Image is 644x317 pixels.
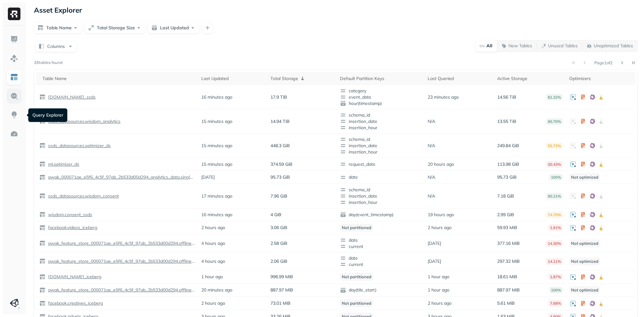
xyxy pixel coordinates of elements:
a: qwak_feature_store_000071ae_e5f6_4c5f_97ab_2b533d00d294.offline_feature_store_arpumizer_game_user... [46,258,195,264]
p: 55.73% [546,142,563,149]
p: 1 hour ago [428,287,449,293]
span: schema_id [340,187,421,193]
p: ssds_datasources.wisdom_consent [47,193,119,199]
p: Asset Explorer [34,6,82,14]
span: hour(timestamp) [340,100,421,107]
p: 13.55 TiB [497,118,516,124]
p: N/A [428,193,435,199]
p: 1 hour ago [201,274,223,280]
p: 2.99 GiB [497,212,514,218]
img: Assets [10,54,18,62]
p: Page 1 of 2 [594,60,613,66]
img: table [39,193,46,199]
p: Not optimized [569,257,600,265]
p: 30.43% [546,161,563,168]
img: table [39,240,46,246]
p: ssds_datasources.optimizer_ds [47,143,111,149]
p: qwak_feature_store_000071ae_e5f6_4c5f_97ab_2b533d00d294.offline_feature_store_arpumizer_user_leve... [47,240,195,246]
p: 2 hours ago [201,300,225,306]
p: 113.98 GiB [497,161,519,167]
a: facebook.creatives_iceberg [46,300,103,306]
p: Not partitioned [340,273,373,281]
img: table [39,161,46,167]
p: 1.87% [548,274,563,280]
p: 14.94 TiB [270,118,290,124]
p: All [486,43,492,49]
p: 26 tables found [34,60,63,66]
span: current [340,261,421,268]
p: 59.93 MiB [497,225,517,231]
a: qwak_feature_store_000071ae_e5f6_4c5f_97ab_2b533d00d294.offline_feature_store_arpumizer_user_leve... [46,240,195,246]
p: [DATE] [428,240,441,246]
span: insertion_date [340,193,421,199]
p: 2.06 GiB [270,258,287,264]
div: Total Storage [270,75,334,82]
p: 74.70% [546,211,563,218]
p: 90.21% [546,193,563,199]
p: Not partitioned [340,299,373,307]
img: table [39,174,46,181]
span: date [340,255,421,261]
p: Not partitioned [340,224,373,232]
img: Asset Explorer [10,73,18,81]
p: 16 minutes ago [201,94,232,100]
p: 17 minutes ago [201,193,232,199]
img: table [39,258,46,264]
p: facebook.videos_iceberg [47,225,97,231]
span: insertion_date [340,142,421,149]
img: Optimization [10,130,18,138]
p: Unoptimized Tables [594,43,633,49]
button: Table Name [34,22,82,33]
p: 15 minutes ago [201,143,232,149]
p: 14.56 TiB [497,94,516,100]
a: [DOMAIN_NAME]_iceberg [46,274,102,280]
p: 100% [549,287,563,293]
p: ssds_datasources.wisdom_analytics [47,118,120,124]
span: schema_id [340,112,421,118]
p: 4 hours ago [201,240,225,246]
p: 448.3 GiB [270,143,290,149]
p: 23 minutes ago [428,94,459,100]
p: 2 hours ago [428,300,452,306]
p: qwak_feature_store_000071ae_e5f6_4c5f_97ab_2b533d00d294.offline_feature_store_wisdom_analytics_on... [47,287,195,293]
p: 7.68% [548,300,563,307]
p: [DOMAIN_NAME]_ssds [47,94,96,100]
p: 14.30% [546,240,563,247]
p: wisdom.consent_ssds [47,212,92,218]
span: date [340,174,421,181]
div: Table Name [42,76,195,82]
p: 7.18 GiB [497,193,514,199]
p: [DATE] [201,174,215,180]
span: category [340,88,421,94]
span: event_date [340,94,421,100]
span: insertion_hour [340,149,421,155]
p: 95.73 GiB [497,174,517,180]
div: Active Storage [497,76,563,82]
img: table [39,211,46,218]
img: table [39,274,46,280]
a: [DOMAIN_NAME]_ssds [46,94,96,100]
p: 374.59 GiB [270,161,292,167]
span: schema_id [340,136,421,142]
img: table [39,287,46,293]
p: 90.70% [546,118,563,125]
a: qwak_feature_store_000071ae_e5f6_4c5f_97ab_2b533d00d294.offline_feature_store_wisdom_analytics_on... [46,287,195,293]
span: request_date [340,161,421,167]
img: table [39,225,46,231]
p: N/A [428,174,435,180]
a: qwak_000071ae_e5f6_4c5f_97ab_2b533d00d294_analytics_data.single_inference [46,174,195,180]
p: N/A [428,143,435,149]
p: 2.58 GiB [270,240,287,246]
p: 297.32 MiB [497,258,520,264]
p: 377.16 MiB [497,240,520,246]
span: date [340,237,421,243]
p: N/A [428,118,435,124]
p: [DATE] [428,258,441,264]
p: ml.optimizer_ds [47,161,79,167]
div: Last Queried [428,76,491,82]
span: day(event_timestamp) [340,211,421,218]
img: table [39,300,46,307]
p: 15 minutes ago [201,161,232,167]
a: wisdom.consent_ssds [46,212,92,218]
a: ssds_datasources.wisdom_consent [46,193,119,199]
